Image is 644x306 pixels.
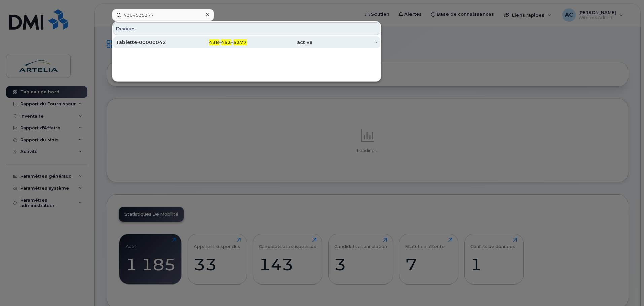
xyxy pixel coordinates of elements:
[116,39,181,46] div: Tablette-00000042
[233,39,247,45] span: 5377
[113,36,380,48] a: Tablette-00000042438-453-5377active-
[247,39,312,46] div: active
[312,39,378,46] div: -
[209,39,219,45] span: 438
[181,39,247,46] div: - -
[221,39,231,45] span: 453
[113,22,380,35] div: Devices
